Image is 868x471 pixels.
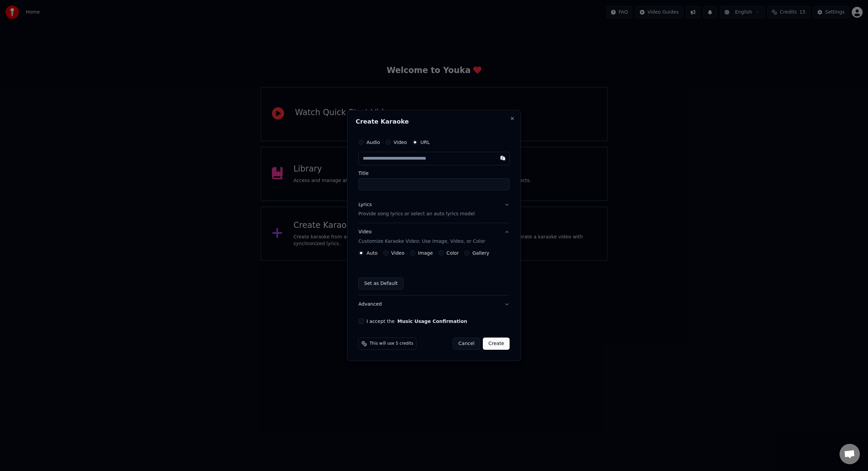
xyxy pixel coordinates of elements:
button: Advanced [358,295,510,313]
div: Lyrics [358,201,372,208]
button: I accept the [397,319,467,324]
label: Gallery [472,251,489,255]
div: VideoCustomize Karaoke Video: Use Image, Video, or Color [358,250,510,295]
div: Video [358,229,485,245]
button: Create [483,338,510,350]
label: I accept the [367,319,467,324]
label: Audio [367,140,380,145]
p: Provide song lyrics or select an auto lyrics model [358,211,475,218]
span: This will use 5 credits [370,341,413,346]
button: Cancel [453,338,480,350]
button: VideoCustomize Karaoke Video: Use Image, Video, or Color [358,223,510,251]
label: URL [420,140,430,145]
p: Customize Karaoke Video: Use Image, Video, or Color [358,238,485,245]
label: Image [418,251,433,255]
label: Video [394,140,407,145]
h2: Create Karaoke [356,119,512,125]
button: Set as Default [358,277,403,290]
button: LyricsProvide song lyrics or select an auto lyrics model [358,196,510,223]
label: Auto [367,251,378,255]
label: Title [358,171,510,176]
label: Color [447,251,459,255]
label: Video [391,251,405,255]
